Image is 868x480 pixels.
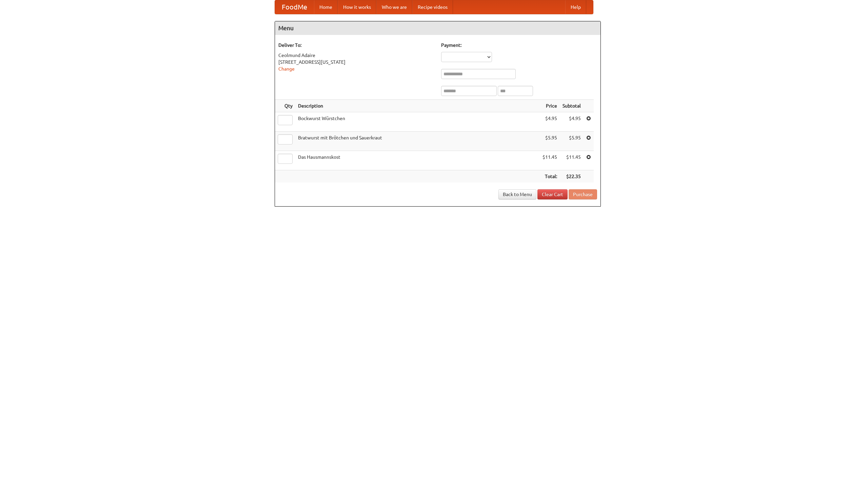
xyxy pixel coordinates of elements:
[412,0,453,14] a: Recipe videos
[295,132,540,151] td: Bratwurst mit Brötchen und Sauerkraut
[441,42,597,49] h5: Payment:
[498,189,536,199] a: Back to Menu
[278,59,434,65] div: [STREET_ADDRESS][US_STATE]
[537,189,568,199] a: Clear Cart
[569,189,597,199] button: Purchase
[560,132,584,151] td: $5.95
[314,0,338,14] a: Home
[540,170,560,183] th: Total:
[338,0,376,14] a: How it works
[278,42,434,49] h5: Deliver To:
[565,0,586,14] a: Help
[295,100,540,112] th: Description
[540,112,560,132] td: $4.95
[540,132,560,151] td: $5.95
[275,0,314,14] a: FoodMe
[540,151,560,170] td: $11.45
[560,112,584,132] td: $4.95
[560,100,584,112] th: Subtotal
[295,112,540,132] td: Bockwurst Würstchen
[376,0,412,14] a: Who we are
[560,170,584,183] th: $22.35
[275,21,600,35] h4: Menu
[295,151,540,170] td: Das Hausmannskost
[560,151,584,170] td: $11.45
[275,100,295,112] th: Qty
[540,100,560,112] th: Price
[278,66,295,72] a: Change
[278,52,434,59] div: Ceolmund Adaire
